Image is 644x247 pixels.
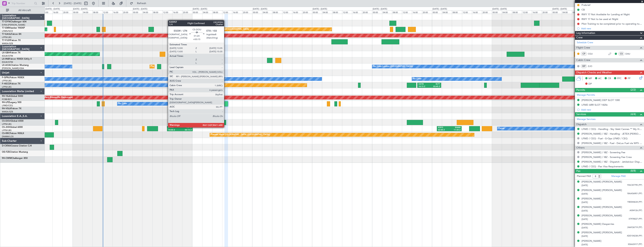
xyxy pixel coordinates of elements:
div: 20:00 [422,10,432,14]
span: YB0044634 (PP) [627,201,642,204]
div: 16:00 [532,10,542,14]
a: F-GPNJFalcon 900EX [2,77,24,79]
button: Refresh [128,0,151,6]
a: 9H-YAAGlobal 5000 [2,95,23,97]
div: 00:00 [372,10,382,14]
div: [PERSON_NAME] [PERSON_NAME] [582,180,622,184]
button: All Aircraft [4,7,41,13]
div: Planned Maint [GEOGRAPHIC_DATA] ([GEOGRAPHIC_DATA]) [211,132,270,138]
div: Prebrief [582,3,590,7]
div: 12:00 [222,10,232,14]
div: Planned Maint [GEOGRAPHIC_DATA] ([GEOGRAPHIC_DATA]) [151,64,210,69]
div: 00:00 [312,10,322,14]
span: CS-RRC [2,132,10,135]
span: (4/4) [630,112,636,116]
span: [DATE] [582,235,588,238]
div: 08:00 [152,10,162,14]
div: 08:00 [272,10,282,14]
span: [DATE] [582,201,588,204]
span: T7-EMI [2,27,9,29]
div: 11:55 Z [449,129,460,131]
div: 16:00 [292,10,302,14]
a: WMSA/SZB [2,110,13,113]
div: RWY 17 Not Available for Landing at Night [582,13,630,16]
span: Dispatch Checks and Weather [576,70,612,75]
div: ISP [581,64,587,68]
a: [PERSON_NAME] / IBZ - Handling - JETEX [PERSON_NAME] [582,132,642,135]
div: 04:00 [262,10,272,14]
span: 18AA56901 (PP) [627,192,642,195]
a: LFPB/LBG [2,36,12,39]
div: 00:00 [72,10,82,14]
div: 18:15 Z [418,85,429,88]
div: 00:00 [252,10,262,14]
span: [DATE] [582,192,588,195]
div: 16:00 [232,10,242,14]
a: LFMD/CEQ [2,104,13,107]
span: Leg Information [576,31,595,35]
div: 12:00 [282,10,292,14]
div: 00:00 [192,10,202,14]
div: [DATE] - [DATE] [253,8,267,11]
span: [DATE] [582,209,588,212]
a: DNMM/LOS [2,135,14,138]
div: AOG Maint Brazzaville (Maya-maya) [38,95,73,100]
span: Flight Crew [576,46,590,50]
a: EDLW/DTM [2,55,13,57]
span: CR [608,77,611,80]
a: [PERSON_NAME] / IBZ - Dispatch - JetAdvisor Dispatch 9H [582,160,642,163]
span: 19AC87795 (PP) [627,184,642,187]
div: 12:00 [42,10,52,14]
span: [DATE] [582,226,588,229]
div: EHAM [449,126,460,129]
div: No Crew [413,76,421,82]
div: 20:00 [302,10,312,14]
a: OE-FZECitation Mustang [2,151,28,153]
a: FCBB/BZV [2,98,12,101]
div: 16:00 [52,10,62,14]
span: Services [576,112,586,117]
a: Manage Permits [577,93,595,97]
div: UGTB [418,83,429,86]
span: [DATE] [582,184,588,187]
div: EHAM [168,126,180,129]
div: [PERSON_NAME] DEP SLOT 1300 [582,98,620,102]
span: D-CKNA [2,145,11,147]
span: 9H-VSLK [2,108,11,110]
a: LFPB/LBG [2,79,12,82]
div: 12:00 [342,10,352,14]
div: 16:00 [412,10,422,14]
div: 16:00 [172,10,182,14]
a: LFPB/LBG [2,86,12,88]
div: 00:00 [432,10,442,14]
div: CB [582,8,585,11]
div: 12:00 [522,10,532,14]
a: EVRA/[PERSON_NAME] [2,23,25,26]
div: 04:00 [382,10,392,14]
div: Add new [581,27,642,30]
a: LFPB/LBG [2,123,12,126]
a: WMSA/SZB [2,42,13,45]
a: CGU [588,52,596,55]
div: 02:00 Z [438,129,449,131]
span: T7-PJ29 [2,39,10,42]
a: DAU [625,52,634,55]
div: 08:00 [92,10,102,14]
span: XDE104238 (PP) [627,234,642,238]
a: LX-GBHFalcon 7X [2,52,20,54]
a: T7-EAGLFalcon 8X [2,33,21,35]
a: LX-AOACitation Mustang [2,64,29,66]
div: 04:00 [142,10,152,14]
div: Owner [498,126,505,131]
div: 04:00 [82,10,92,14]
span: T7-EAGL [2,33,11,35]
div: KSFO [180,126,192,129]
a: [PERSON_NAME] / IBZ - Screening Fee Crew [582,155,632,159]
span: (2/2) [630,88,636,92]
div: 08:00 [392,10,402,14]
span: Cabin Crew [576,58,590,62]
div: [PERSON_NAME] [PERSON_NAME] [582,189,622,192]
div: 08:00 [512,10,522,14]
div: [DATE] - [DATE] [552,8,567,11]
div: 04:00 [322,10,332,14]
